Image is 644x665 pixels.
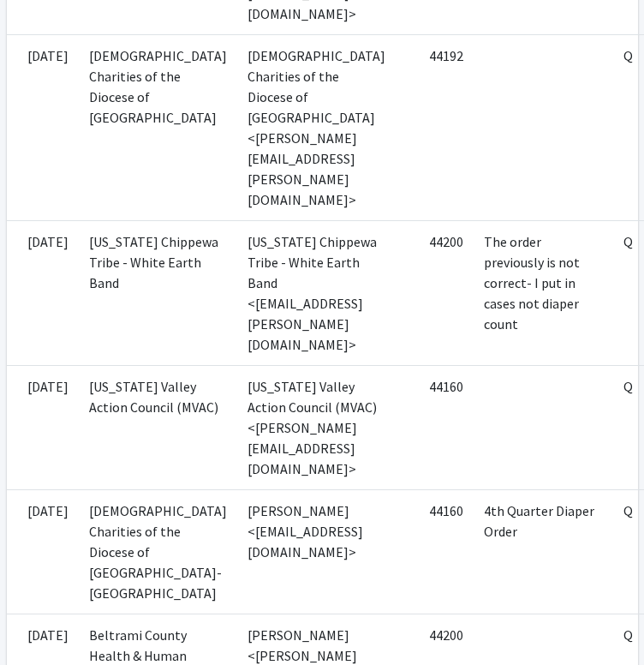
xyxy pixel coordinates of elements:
td: 44192 [396,35,474,221]
td: [US_STATE] Chippewa Tribe - White Earth Band [79,221,237,366]
td: The order previously is not correct- I put in cases not diaper count [474,221,613,366]
td: [DATE] [7,490,79,614]
td: [DEMOGRAPHIC_DATA] Charities of the Diocese of [GEOGRAPHIC_DATA] <[PERSON_NAME][EMAIL_ADDRESS][PE... [237,35,396,221]
td: 44160 [396,366,474,490]
td: [PERSON_NAME] <[EMAIL_ADDRESS][DOMAIN_NAME]> [237,490,396,614]
td: 44200 [396,221,474,366]
td: [DATE] [7,35,79,221]
abbr: Quantity [623,233,633,250]
abbr: Quantity [623,626,633,644]
td: 4th Quarter Diaper Order [474,490,613,614]
td: [DEMOGRAPHIC_DATA] Charities of the Diocese of [GEOGRAPHIC_DATA]-[GEOGRAPHIC_DATA] [79,490,237,614]
td: [US_STATE] Chippewa Tribe - White Earth Band <[EMAIL_ADDRESS][PERSON_NAME][DOMAIN_NAME]> [237,221,396,366]
td: [DATE] [7,366,79,490]
td: [DEMOGRAPHIC_DATA] Charities of the Diocese of [GEOGRAPHIC_DATA] [79,35,237,221]
td: [US_STATE] Valley Action Council (MVAC) [79,366,237,490]
abbr: Quantity [623,502,633,519]
td: [DATE] [7,221,79,366]
abbr: Quantity [623,47,633,64]
abbr: Quantity [623,378,633,395]
td: [US_STATE] Valley Action Council (MVAC) <[PERSON_NAME][EMAIL_ADDRESS][DOMAIN_NAME]> [237,366,396,490]
td: 44160 [396,490,474,614]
